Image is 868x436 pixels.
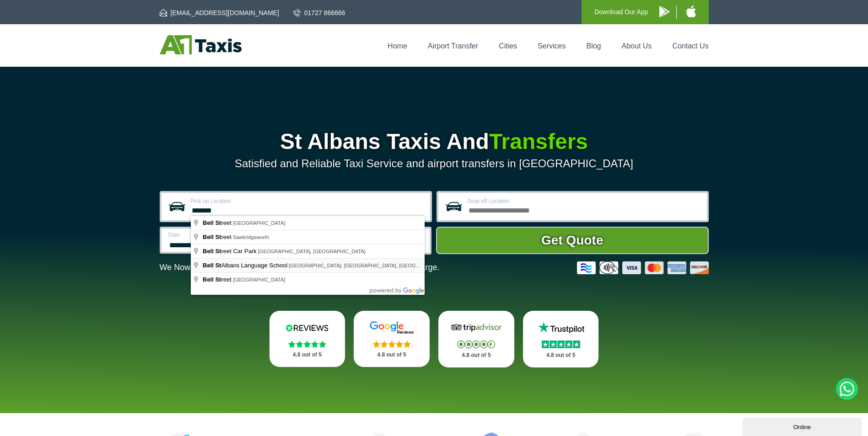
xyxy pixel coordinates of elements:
[160,35,242,54] img: A1 Taxis St Albans LTD
[160,263,440,272] p: We Now Accept Card & Contactless Payment In
[280,349,335,361] p: 4.8 out of 5
[289,263,452,268] span: [GEOGRAPHIC_DATA], [GEOGRAPHIC_DATA], [GEOGRAPHIC_DATA]
[364,321,419,335] img: Google
[203,234,221,240] span: Bell St
[534,321,588,335] img: Trustpilot
[672,42,708,50] a: Contact Us
[743,416,863,436] iframe: chat widget
[436,227,709,254] button: Get Quote
[468,198,701,204] label: Drop-off Location
[160,157,709,170] p: Satisfied and Reliable Taxi Service and airport transfers in [GEOGRAPHIC_DATA]
[594,6,648,18] p: Download Our App
[438,311,514,367] a: Tripadvisor Stars 4.8 out of 5
[258,249,366,254] span: [GEOGRAPHIC_DATA], [GEOGRAPHIC_DATA]
[233,220,286,226] span: [GEOGRAPHIC_DATA]
[489,129,588,154] span: Transfers
[288,340,326,348] img: Stars
[586,42,601,50] a: Blog
[203,262,289,269] span: Albans Language School
[168,232,286,238] label: Date
[542,340,580,348] img: Stars
[160,8,279,17] a: [EMAIL_ADDRESS][DOMAIN_NAME]
[203,262,221,269] span: Bell St
[457,340,495,348] img: Stars
[203,219,221,226] span: Bell St
[538,42,566,50] a: Services
[388,42,407,50] a: Home
[373,340,411,348] img: Stars
[280,321,334,335] img: Reviews.io
[203,276,221,283] span: Bell St
[533,350,589,361] p: 4.8 out of 5
[203,234,233,240] span: reet
[270,311,345,367] a: Reviews.io Stars 4.8 out of 5
[233,277,286,282] span: [GEOGRAPHIC_DATA]
[499,42,517,50] a: Cities
[354,311,430,367] a: Google Stars 4.8 out of 5
[293,8,345,17] a: 01727 866666
[364,349,420,361] p: 4.8 out of 5
[449,321,504,335] img: Tripadvisor
[203,248,221,255] span: Bell St
[686,5,696,17] img: A1 Taxis iPhone App
[203,276,233,283] span: reet
[428,42,478,50] a: Airport Transfer
[233,234,269,240] span: Sawbridgeworth
[160,131,709,153] h1: St Albans Taxis And
[577,261,709,274] img: Credit And Debit Cards
[191,198,425,204] label: Pick-up Location
[203,248,258,255] span: reet Car Park
[203,219,233,226] span: reet
[622,42,652,50] a: About Us
[448,350,504,361] p: 4.8 out of 5
[659,6,669,17] img: A1 Taxis Android App
[523,311,599,367] a: Trustpilot Stars 4.8 out of 5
